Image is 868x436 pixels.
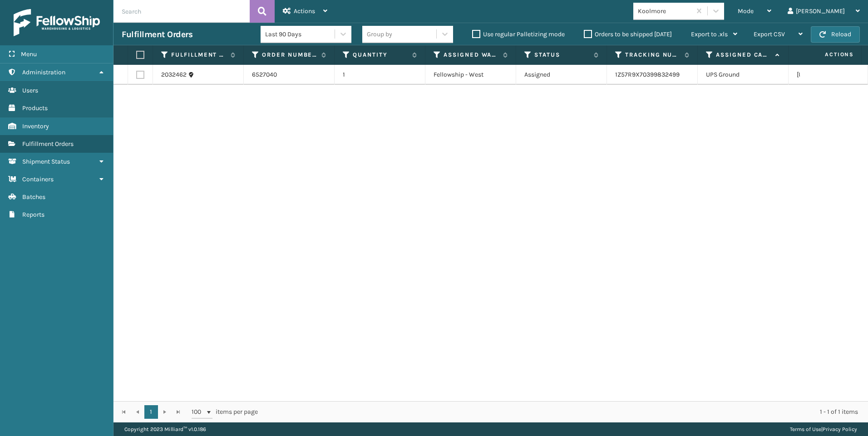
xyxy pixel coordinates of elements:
span: 100 [192,407,205,417]
span: Export to .xls [691,30,728,38]
div: Group by [367,29,392,39]
a: Privacy Policy [823,426,857,432]
span: Actions [294,7,315,15]
td: 6527040 [244,65,335,85]
a: 1Z57R9X70399832499 [615,71,680,78]
div: Last 90 Days [265,29,335,39]
a: 1 [144,405,158,419]
span: Mode [738,7,754,15]
span: Products [22,104,48,112]
div: Koolmore [638,6,692,16]
td: UPS Ground [698,65,789,85]
span: Reports [22,211,44,218]
button: Reload [811,26,860,43]
span: Containers [22,175,54,183]
label: Quantity [353,51,408,59]
label: Use regular Palletizing mode [472,30,565,38]
label: Fulfillment Order Id [171,51,226,59]
span: Shipment Status [22,158,70,165]
label: Order Number [262,51,317,59]
span: Batches [22,193,45,201]
div: | [790,422,857,436]
label: Assigned Warehouse [444,51,498,59]
label: Orders to be shipped [DATE] [584,30,672,38]
img: logo [14,9,100,36]
a: 2032462 [161,70,187,79]
h3: Fulfillment Orders [122,29,192,40]
span: Export CSV [754,30,785,38]
label: Assigned Carrier Service [716,51,771,59]
p: Copyright 2023 Milliard™ v 1.0.186 [124,422,206,436]
span: Administration [22,68,65,76]
span: items per page [192,405,258,419]
span: Users [22,87,38,94]
span: Fulfillment Orders [22,140,74,148]
td: Assigned [516,65,607,85]
label: Tracking Number [625,51,680,59]
td: 1 [335,65,425,85]
span: Inventory [22,122,49,130]
span: Actions [796,47,859,62]
span: Menu [21,50,37,58]
div: 1 - 1 of 1 items [271,407,858,417]
label: Status [534,51,589,59]
a: Terms of Use [790,426,821,432]
td: Fellowship - West [425,65,516,85]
